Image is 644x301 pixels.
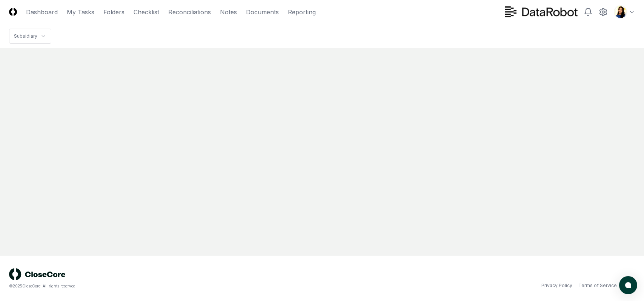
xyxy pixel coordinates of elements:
a: My Tasks [67,8,94,17]
img: logo [9,268,66,280]
div: Subsidiary [14,33,37,40]
a: Documents [246,8,279,17]
div: © 2025 CloseCore. All rights reserved. [9,283,322,289]
img: Logo [9,8,17,16]
img: ACg8ocKO-3G6UtcSn9a5p2PdI879Oh_tobqT7vJnb_FmuK1XD8isku4=s96-c [615,6,627,18]
button: atlas-launcher [619,276,637,294]
a: Notes [220,8,237,17]
a: Privacy Policy [541,282,572,289]
a: Checklist [134,8,159,17]
img: DataRobot logo [505,6,578,17]
a: Reporting [288,8,316,17]
a: Terms of Service [578,282,617,289]
nav: breadcrumb [9,29,51,44]
a: Dashboard [26,8,58,17]
a: Reconciliations [168,8,211,17]
a: Folders [103,8,124,17]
